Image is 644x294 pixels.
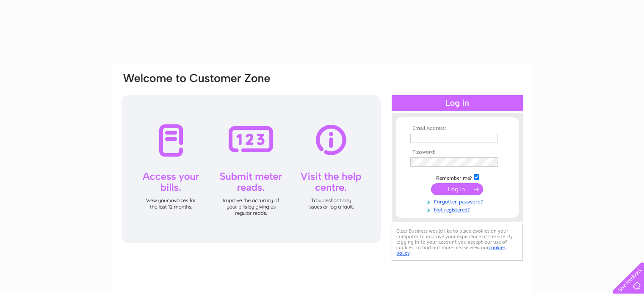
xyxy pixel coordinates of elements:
input: Submit [431,183,483,195]
td: Remember me? [408,173,506,181]
a: cookies policy [396,245,506,256]
a: Not registered? [410,205,506,213]
th: Password: [408,149,506,155]
div: Clear Business would like to place cookies on your computer to improve your experience of the sit... [392,224,523,261]
a: Forgotten password? [410,197,506,205]
th: Email Address: [408,126,506,132]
